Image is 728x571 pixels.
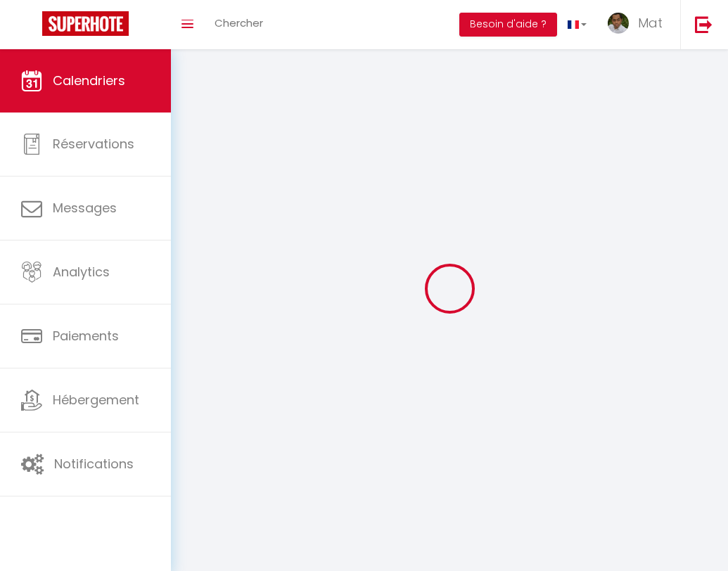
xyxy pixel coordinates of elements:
span: Paiements [53,327,119,345]
img: ... [608,13,629,34]
span: Analytics [53,263,110,281]
button: Besoin d'aide ? [459,13,557,37]
span: Notifications [54,455,134,473]
span: Hébergement [53,391,139,409]
img: Super Booking [42,11,129,36]
span: Messages [53,199,117,217]
span: Mat [638,14,663,32]
button: Ouvrir le widget de chat LiveChat [11,6,53,48]
span: Chercher [215,15,263,30]
span: Réservations [53,135,134,153]
span: Calendriers [53,72,125,89]
img: logout [695,15,713,33]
